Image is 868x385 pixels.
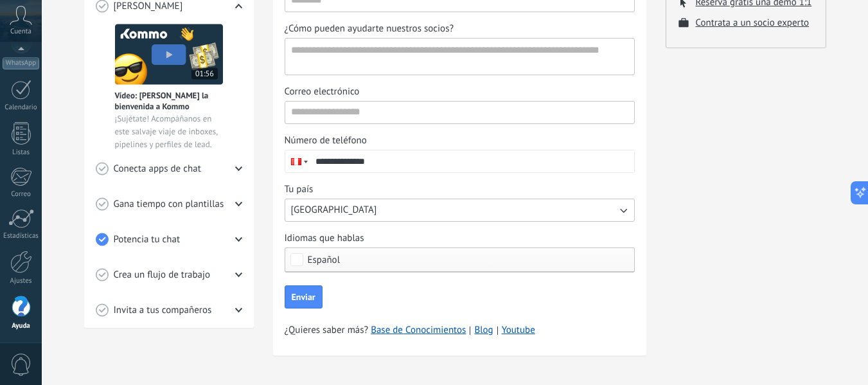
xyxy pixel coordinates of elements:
span: Número de teléfono [285,134,367,147]
div: Listas [3,148,40,157]
input: Correo electrónico [285,102,634,122]
span: Cuenta [10,28,31,36]
div: Estadísticas [3,232,40,240]
div: Peru: + 51 [285,150,310,172]
div: Ajustes [3,277,40,285]
span: ¿Quieres saber más? [285,324,535,337]
button: Contrata a un socio experto [696,17,810,29]
div: Calendario [3,103,40,112]
textarea: ¿Cómo pueden ayudarte nuestros socios? [285,39,632,75]
a: Base de Conocimientos [371,324,466,337]
span: [GEOGRAPHIC_DATA] [291,204,377,217]
span: Gana tiempo con plantillas [114,198,224,211]
span: Invita a tus compañeros [114,304,212,317]
button: Enviar [285,285,323,309]
img: Meet video [115,24,223,85]
button: Tu país [285,199,635,222]
span: ¿Cómo pueden ayudarte nuestros socios? [285,22,454,35]
span: Vídeo: [PERSON_NAME] la bienvenida a Kommo [115,90,223,112]
span: Crea un flujo de trabajo [114,269,211,282]
span: Conecta apps de chat [114,163,201,175]
span: Idiomas que hablas [285,232,364,245]
div: Correo [3,190,40,199]
span: Enviar [292,292,315,301]
span: Potencia tu chat [114,233,181,246]
span: Correo electrónico [285,85,360,98]
span: ¡Sujétate! Acompáñanos en este salvaje viaje de inboxes, pipelines y perfiles de lead. [115,112,223,151]
input: Número de teléfono [310,150,634,172]
span: Español [308,255,341,265]
div: Ayuda [3,322,40,330]
a: Blog [474,324,493,337]
span: Tu país [285,183,314,196]
div: WhatsApp [3,57,39,69]
a: Youtube [502,324,535,336]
